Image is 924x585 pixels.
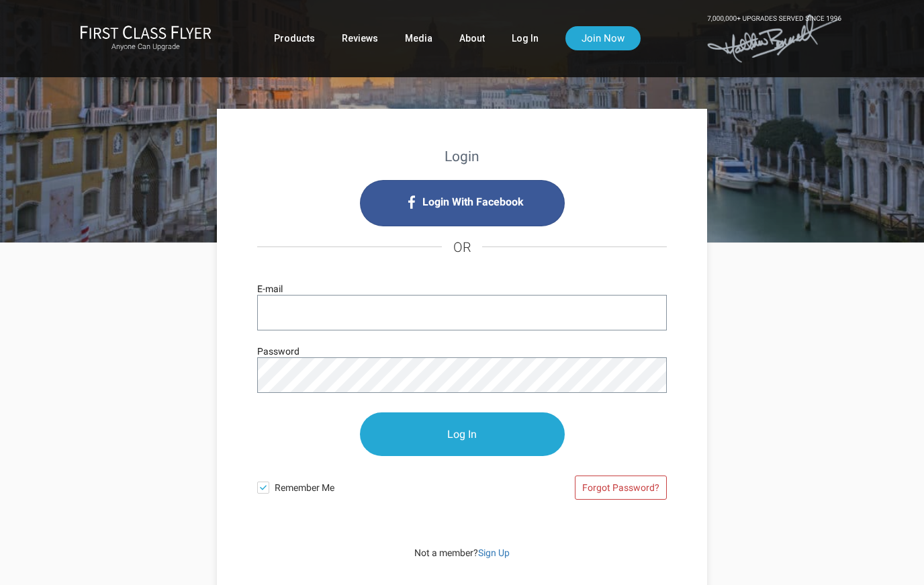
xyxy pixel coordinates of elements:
[422,191,524,213] span: Login With Facebook
[445,148,479,165] strong: Login
[565,26,641,50] a: Join Now
[459,26,485,50] a: About
[274,26,315,50] a: Products
[575,476,667,500] a: Forgot Password?
[478,547,510,558] a: Sign Up
[360,412,565,456] input: Log In
[80,25,212,39] img: First Class Flyer
[342,26,378,50] a: Reviews
[414,547,510,558] span: Not a member?
[80,42,212,52] small: Anyone Can Upgrade
[405,26,432,50] a: Media
[360,180,565,226] i: Login with Facebook
[257,226,667,268] h4: OR
[257,281,283,296] label: E-mail
[275,475,462,495] span: Remember Me
[257,344,299,359] label: Password
[80,25,212,52] a: First Class FlyerAnyone Can Upgrade
[512,26,539,50] a: Log In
